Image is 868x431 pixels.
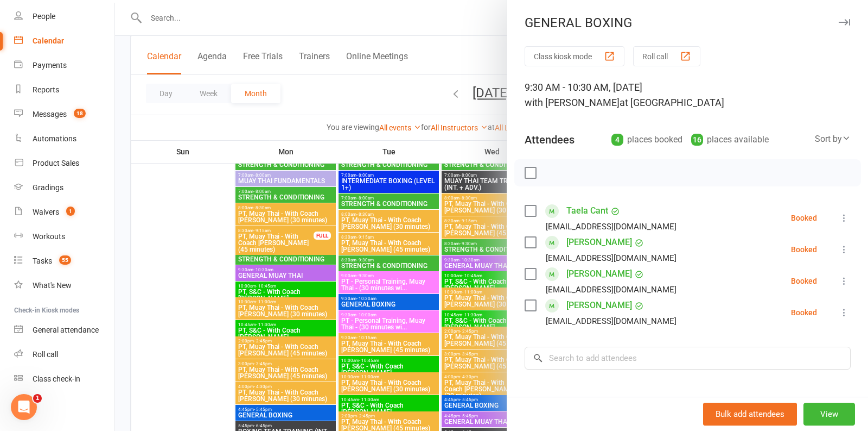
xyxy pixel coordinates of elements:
div: Reports [33,85,59,94]
a: Class kiosk mode [14,367,114,391]
a: [PERSON_NAME] [566,265,632,283]
div: Booked [791,309,817,316]
a: Tasks 55 [14,249,114,273]
div: People [33,12,55,21]
span: 1 [33,394,42,403]
a: What's New [14,273,114,298]
a: Automations [14,127,114,151]
div: [EMAIL_ADDRESS][DOMAIN_NAME] [546,220,676,234]
a: Reports [14,78,114,102]
div: GENERAL BOXING [507,15,868,30]
div: [EMAIL_ADDRESS][DOMAIN_NAME] [546,251,676,265]
a: Waivers 1 [14,200,114,224]
a: Workouts [14,224,114,249]
div: Booked [791,277,817,285]
a: Calendar [14,29,114,53]
div: 9:30 AM - 10:30 AM, [DATE] [525,80,851,110]
div: [EMAIL_ADDRESS][DOMAIN_NAME] [546,314,676,328]
div: Booked [791,214,817,222]
a: Taela Cant [566,202,608,220]
div: Class check-in [33,374,80,383]
a: Messages 18 [14,102,114,127]
div: Messages [33,110,67,118]
div: Booked [791,246,817,253]
span: 18 [74,109,86,118]
button: Class kiosk mode [525,46,624,66]
div: Product Sales [33,159,79,167]
a: Roll call [14,342,114,367]
iframe: Intercom live chat [11,394,37,420]
div: 4 [611,134,623,146]
span: at [GEOGRAPHIC_DATA] [620,97,724,108]
span: with [PERSON_NAME] [525,97,620,108]
a: [PERSON_NAME] [566,234,632,251]
a: General attendance kiosk mode [14,318,114,342]
div: places available [691,132,769,147]
div: Calendar [33,36,64,45]
a: People [14,4,114,29]
div: 16 [691,134,703,146]
span: 55 [59,255,71,265]
input: Search to add attendees [525,347,851,370]
a: Payments [14,53,114,78]
span: 1 [66,207,75,216]
button: View [803,403,855,426]
a: [PERSON_NAME] [566,297,632,314]
div: What's New [33,281,72,290]
div: Tasks [33,257,52,265]
div: Workouts [33,232,65,241]
a: Product Sales [14,151,114,176]
div: Waivers [33,208,59,216]
a: Gradings [14,176,114,200]
div: Payments [33,61,67,70]
div: Sort by [815,132,851,146]
button: Bulk add attendees [703,403,797,426]
div: places booked [611,132,682,147]
div: Roll call [33,350,58,359]
div: Automations [33,134,76,143]
div: General attendance [33,326,99,334]
div: [EMAIL_ADDRESS][DOMAIN_NAME] [546,283,676,297]
div: Attendees [525,132,575,147]
div: Gradings [33,183,63,192]
button: Roll call [633,46,700,66]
